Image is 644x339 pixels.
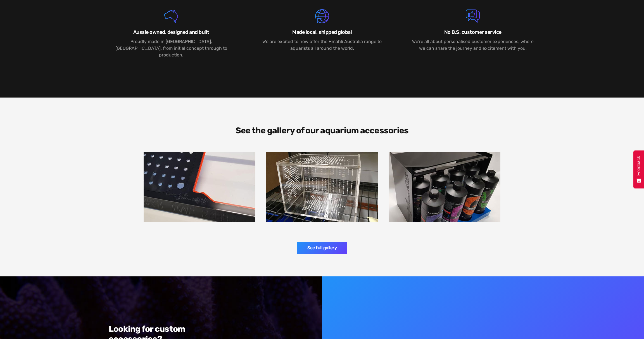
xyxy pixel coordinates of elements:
[215,125,430,136] h3: See the gallery of our aquarium accessories
[636,156,641,176] span: Feedback
[466,9,480,23] img: Customer Service
[261,38,384,52] p: We are excited to now offer the Hmahli Australia range to aquarists all around the world.
[110,38,233,58] p: Proudly made in [GEOGRAPHIC_DATA], [GEOGRAPHIC_DATA], from initial concept through to production.
[411,38,534,52] p: We're all about personalised customer experiences, where we can share the journey and excitement ...
[266,152,378,222] img: Acclimation Box 1
[164,9,178,23] img: Australia
[261,29,384,35] h5: Made local, shipped global
[389,152,500,222] img: Bottle Containers 2
[144,152,255,222] img: Custom Frag Rack 1
[110,29,233,35] h5: Aussie owned, designed and built
[297,242,347,254] a: See full gallery
[315,9,329,23] img: Global Shipping
[411,29,534,35] h5: No B.S. customer service
[633,150,644,188] button: Feedback - Show survey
